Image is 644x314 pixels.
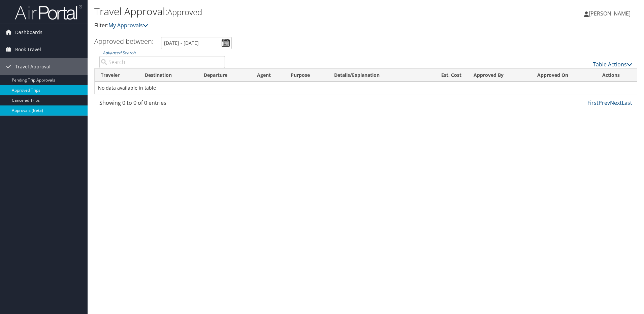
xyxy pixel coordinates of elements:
[587,99,599,106] a: First
[15,58,51,75] span: Travel Approval
[531,69,597,82] th: Approved On: activate to sort column ascending
[94,21,456,30] p: Filter:
[103,50,135,56] a: Advanced Search
[95,82,637,94] td: No data available in table
[15,4,82,20] img: airportal-logo.png
[599,99,610,106] a: Prev
[139,69,198,82] th: Destination: activate to sort column ascending
[593,61,632,68] a: Table Actions
[94,37,154,46] h3: Approved between:
[610,99,622,106] a: Next
[584,3,637,24] a: [PERSON_NAME]
[99,99,225,110] div: Showing 0 to 0 of 0 entries
[108,22,148,29] a: My Approvals
[328,69,423,82] th: Details/Explanation
[161,37,232,49] input: [DATE] - [DATE]
[94,4,456,19] h1: Travel Approval:
[285,69,328,82] th: Purpose
[251,69,285,82] th: Agent
[15,41,41,58] span: Book Travel
[423,69,468,82] th: Est. Cost: activate to sort column ascending
[622,99,632,106] a: Last
[167,6,202,18] small: Approved
[596,69,637,82] th: Actions
[15,24,42,41] span: Dashboards
[198,69,251,82] th: Departure: activate to sort column ascending
[589,10,631,17] span: [PERSON_NAME]
[95,69,139,82] th: Traveler: activate to sort column ascending
[99,56,225,68] input: Advanced Search
[468,69,531,82] th: Approved By: activate to sort column ascending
